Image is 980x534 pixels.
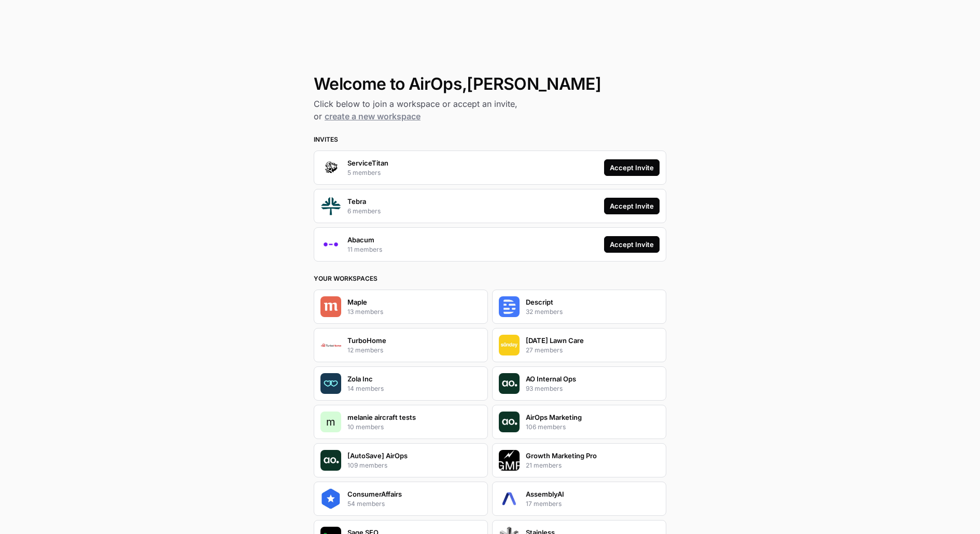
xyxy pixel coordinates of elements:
[320,296,341,317] img: Company Logo
[526,297,553,307] p: Descript
[320,335,341,355] img: Company Logo
[347,489,402,499] p: ConsumerAffairs
[604,198,660,214] button: Accept Invite
[526,499,562,509] p: 17 members
[347,158,388,168] p: ServiceTitan
[347,461,387,470] p: 109 members
[492,482,666,516] button: Company LogoAssemblyAI17 members
[347,499,385,509] p: 54 members
[314,366,488,401] button: Company LogoZola Inc14 members
[499,450,520,471] img: Company Logo
[347,346,383,355] p: 12 members
[526,307,563,317] p: 32 members
[492,366,666,401] button: Company LogoAO Internal Ops93 members
[492,290,666,324] button: Company LogoDescript32 members
[314,328,488,362] button: Company LogoTurboHome12 members
[499,412,520,432] img: Company Logo
[320,488,341,509] img: Company Logo
[314,98,666,122] h2: Click below to join a workspace or accept an invite, or
[314,290,488,324] button: Company LogoMaple13 members
[347,168,381,177] p: 5 members
[314,135,666,144] h3: Invites
[314,75,666,93] h1: Welcome to AirOps, [PERSON_NAME]
[526,461,562,470] p: 21 members
[347,384,384,393] p: 14 members
[314,482,488,516] button: Company LogoConsumerAffairs54 members
[604,236,660,253] button: Accept Invite
[347,297,367,307] p: Maple
[492,328,666,362] button: Company Logo[DATE] Lawn Care27 members
[347,335,386,346] p: TurboHome
[320,373,341,394] img: Company Logo
[320,157,341,178] img: Company Logo
[347,207,381,216] p: 6 members
[499,488,520,509] img: Company Logo
[347,374,373,384] p: Zola Inc
[320,234,341,255] img: Company Logo
[610,162,654,173] div: Accept Invite
[347,245,382,254] p: 11 members
[492,443,666,477] button: Company LogoGrowth Marketing Pro21 members
[347,307,383,317] p: 13 members
[526,412,582,422] p: AirOps Marketing
[499,296,520,317] img: Company Logo
[526,374,576,384] p: AO Internal Ops
[326,415,335,429] span: m
[604,159,660,176] button: Accept Invite
[526,335,584,346] p: [DATE] Lawn Care
[610,201,654,211] div: Accept Invite
[347,450,408,461] p: [AutoSave] AirOps
[526,384,563,393] p: 93 members
[320,196,341,216] img: Company Logo
[347,235,374,245] p: Abacum
[325,111,421,121] a: create a new workspace
[526,422,566,432] p: 106 members
[347,196,366,207] p: Tebra
[610,239,654,250] div: Accept Invite
[499,335,520,355] img: Company Logo
[314,443,488,477] button: Company Logo[AutoSave] AirOps109 members
[347,422,384,432] p: 10 members
[314,274,666,283] h3: Your Workspaces
[314,405,488,439] button: mmelanie aircraft tests10 members
[526,489,564,499] p: AssemblyAI
[499,373,520,394] img: Company Logo
[347,412,416,422] p: melanie aircraft tests
[492,405,666,439] button: Company LogoAirOps Marketing106 members
[320,450,341,471] img: Company Logo
[526,450,597,461] p: Growth Marketing Pro
[526,346,563,355] p: 27 members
